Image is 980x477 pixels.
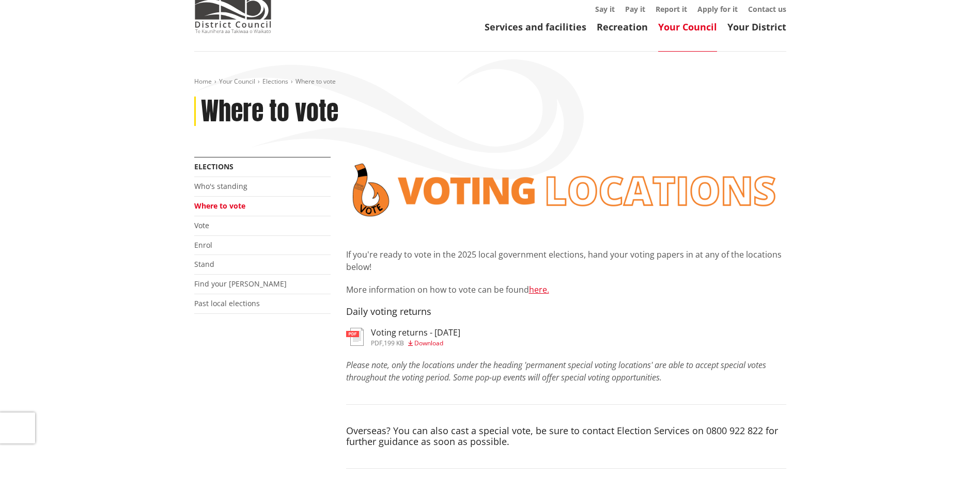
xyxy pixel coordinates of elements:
[748,4,786,14] a: Contact us
[201,97,338,126] h1: Where to vote
[346,306,786,317] h4: Daily voting returns
[529,284,549,295] a: here.
[295,77,336,86] span: Where to vote
[656,4,687,14] a: Report it
[384,339,404,347] span: 199 KB
[371,328,460,338] h3: Voting returns - [DATE]
[727,21,786,33] a: Your District
[194,240,212,250] a: Enrol
[597,21,648,33] a: Recreation
[194,298,260,308] a: Past local elections
[194,220,209,230] a: Vote
[371,340,460,346] div: ,
[414,339,443,347] span: Download
[485,21,586,33] a: Services and facilities
[346,248,786,273] p: If you're ready to vote in the 2025 local government elections, hand your voting papers in at any...
[194,181,247,191] a: Who's standing
[346,359,766,383] em: Please note, only the locations under the heading 'permanent special voting locations' are able t...
[194,259,214,269] a: Stand
[194,162,234,171] a: Elections
[346,283,786,296] p: More information on how to vote can be found
[346,425,786,448] h4: Overseas? You can also cast a special vote, be sure to contact Election Services on 0800 922 822 ...
[658,21,717,33] a: Your Council
[697,4,738,14] a: Apply for it
[194,77,786,86] nav: breadcrumb
[595,4,615,14] a: Say it
[219,77,255,86] a: Your Council
[346,328,460,346] a: Voting returns - [DATE] pdf,199 KB Download
[932,434,970,471] iframe: Messenger Launcher
[346,328,364,346] img: document-pdf.svg
[371,339,382,347] span: pdf
[262,77,288,86] a: Elections
[194,279,287,289] a: Find your [PERSON_NAME]
[194,77,212,86] a: Home
[346,157,786,223] img: voting locations banner
[194,201,245,211] a: Where to vote
[625,4,645,14] a: Pay it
